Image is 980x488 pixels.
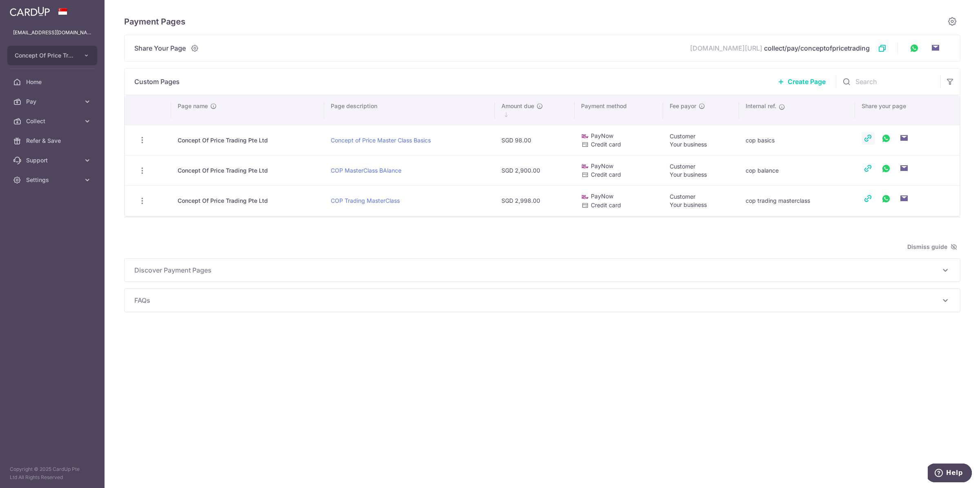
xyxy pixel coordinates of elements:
span: Credit card [591,171,621,178]
span: Support [26,156,80,164]
td: Concept Of Price Trading Pte Ltd [171,125,324,155]
a: Create Page [768,71,836,92]
span: Dismiss guide [907,242,957,252]
th: Page description [324,95,495,125]
span: Share Your Page [134,43,186,53]
td: cop basics [739,125,855,155]
p: Custom Pages [134,77,180,87]
th: Share your page [855,95,960,125]
td: SGD 2,998.00 [495,185,575,215]
span: Credit card [591,141,621,148]
p: FAQs [134,295,950,305]
span: FAQs [134,295,940,305]
th: Fee payor [663,95,739,125]
span: collect/pay/conceptofpricetrading [764,44,870,52]
a: Concept of Price Master Class Basics [331,137,431,144]
th: Internal ref. [739,95,855,125]
td: Concept Of Price Trading Pte Ltd [171,185,324,215]
span: Customer [670,163,695,170]
span: Settings [26,176,80,184]
p: Discover Payment Pages [134,265,950,275]
span: Home [26,78,80,86]
span: Help [18,6,35,13]
h5: Payment Pages [124,15,185,28]
img: CardUp [10,7,50,16]
td: cop trading masterclass [739,185,855,215]
span: Customer [670,133,695,140]
td: Concept Of Price Trading Pte Ltd [171,155,324,185]
span: Customer [670,193,695,200]
span: Credit card [591,202,621,209]
span: PayNow [591,162,613,169]
span: PayNow [591,193,613,200]
img: paynow-md-4fe65508ce96feda548756c5ee0e473c78d4820b8ea51387c6e4ad89e58a5e61.png [581,132,589,140]
td: SGD 2,900.00 [495,155,575,185]
a: COP Trading MasterClass [331,197,400,204]
span: Concept Of Price Trading Pte Ltd [15,51,75,60]
button: Concept Of Price Trading Pte Ltd [7,46,97,65]
span: Your business [670,141,707,148]
span: [DOMAIN_NAME][URL] [690,44,762,52]
span: Your business [670,201,707,208]
input: Search [836,69,940,95]
span: PayNow [591,132,613,139]
span: Refer & Save [26,137,80,145]
td: cop balance [739,155,855,185]
span: Your business [670,171,707,178]
th: Amount due : activate to sort column descending [495,95,575,125]
span: Collect [26,117,80,125]
th: Page name [171,95,324,125]
span: Pay [26,98,80,106]
span: Fee payor [670,102,696,110]
a: COP MasterClass BAlance [331,167,401,174]
img: paynow-md-4fe65508ce96feda548756c5ee0e473c78d4820b8ea51387c6e4ad89e58a5e61.png [581,193,589,201]
th: Payment method [575,95,663,125]
span: Discover Payment Pages [134,265,940,275]
span: Amount due [501,102,534,110]
p: [EMAIL_ADDRESS][DOMAIN_NAME] [13,29,91,37]
iframe: Opens a widget where you can find more information [928,464,972,484]
img: paynow-md-4fe65508ce96feda548756c5ee0e473c78d4820b8ea51387c6e4ad89e58a5e61.png [581,162,589,171]
span: Page name [178,102,208,110]
span: Create Page [788,77,826,87]
td: SGD 98.00 [495,125,575,155]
